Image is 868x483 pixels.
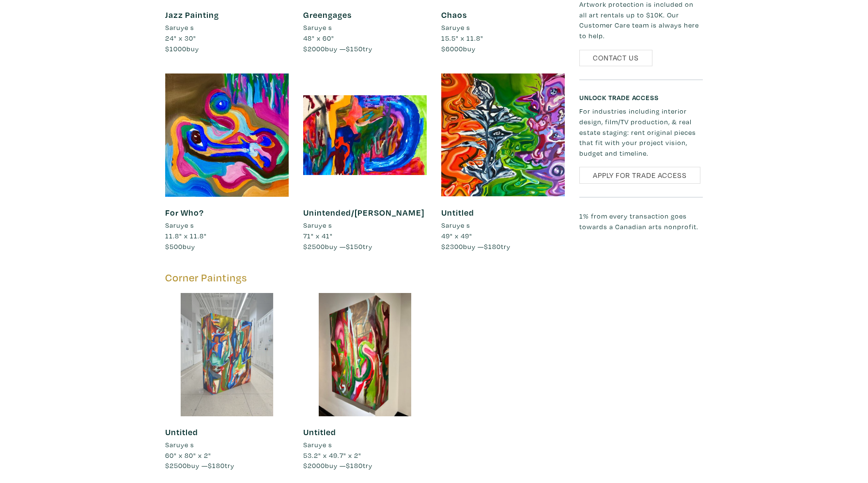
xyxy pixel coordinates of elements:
[303,426,336,438] a: Untitled
[165,44,186,53] span: $1000
[303,9,352,20] a: Greengages
[165,451,211,460] span: 60" x 80" x 2"
[441,22,565,33] a: Saruye s
[165,33,196,43] span: 24" x 30"
[579,211,703,232] p: 1% from every transaction goes towards a Canadian arts nonprofit.
[165,220,289,231] a: Saruye s
[303,231,333,240] span: 71" x 41"
[303,207,424,218] a: Unintended/[PERSON_NAME]
[165,22,289,33] a: Saruye s
[165,231,207,240] span: 11.8" x 11.8"
[441,9,467,20] a: Chaos
[165,439,194,450] li: Saruye s
[303,220,332,231] li: Saruye s
[165,242,195,251] span: buy
[441,33,483,43] span: 15.5" x 11.8"
[165,439,289,450] a: Saruye s
[165,426,198,438] a: Untitled
[303,461,372,470] span: buy — try
[165,461,187,470] span: $2500
[484,242,501,251] span: $180
[165,207,204,218] a: For Who?
[441,242,511,251] span: buy — try
[165,242,183,251] span: $500
[303,439,332,450] li: Saruye s
[346,242,363,251] span: $150
[579,93,703,102] h6: Unlock Trade Access
[441,44,463,53] span: $6000
[303,22,427,33] a: Saruye s
[441,220,470,231] li: Saruye s
[579,106,703,158] p: For industries including interior design, film/TV production, & real estate staging: rent origina...
[441,220,565,231] a: Saruye s
[208,461,225,470] span: $180
[303,33,334,43] span: 48" x 60"
[303,242,372,251] span: buy — try
[303,22,332,33] li: Saruye s
[165,220,194,231] li: Saruye s
[303,220,427,231] a: Saruye s
[303,44,325,53] span: $2000
[303,439,427,450] a: Saruye s
[441,22,470,33] li: Saruye s
[441,231,472,240] span: 49" x 49"
[303,44,372,53] span: buy — try
[165,9,219,20] a: Jazz Painting
[579,167,700,184] a: Apply for Trade Access
[165,22,194,33] li: Saruye s
[579,50,652,67] a: Contact Us
[165,271,565,284] h5: Corner Paintings
[165,44,199,53] span: buy
[441,207,474,218] a: Untitled
[346,44,363,53] span: $150
[303,461,325,470] span: $2000
[346,461,363,470] span: $180
[165,461,234,470] span: buy — try
[303,451,361,460] span: 53.2" x 49.7" x 2"
[441,44,476,53] span: buy
[303,242,325,251] span: $2500
[441,242,463,251] span: $2300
